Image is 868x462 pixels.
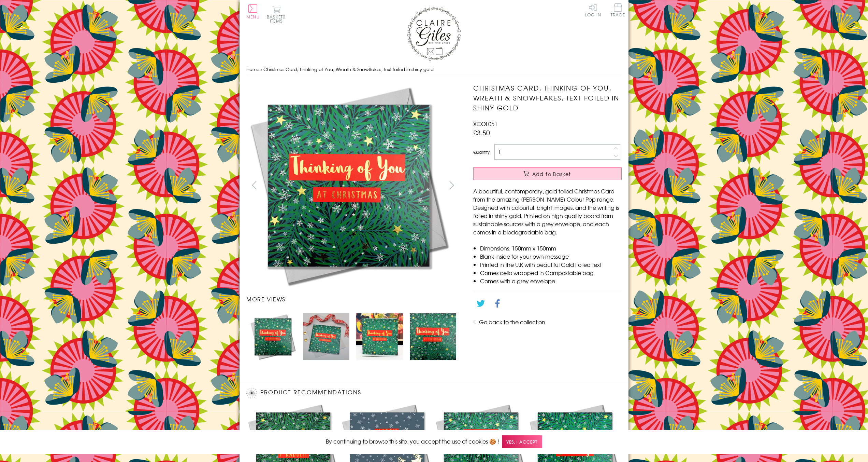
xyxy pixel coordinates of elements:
p: A beautiful, contemporary, gold foiled Christmas Card from the amazing [PERSON_NAME] Colour Pop r... [473,187,622,236]
label: Quantity [473,149,490,155]
a: Home [246,66,259,72]
li: Carousel Page 3 [353,310,406,363]
h3: More views [246,295,460,303]
span: Add to Basket [532,171,571,177]
img: Christmas Card, Thinking of You, Wreath & Snowflakes, text foiled in shiny gold [250,313,296,360]
li: Carousel Page 1 (Current Slide) [246,310,300,363]
img: Christmas Card, Thinking of You, Wreath & Snowflakes, text foiled in shiny gold [356,313,403,360]
span: XCOL051 [473,120,497,128]
ul: Carousel Pagination [246,310,460,363]
img: Christmas Card, Thinking of You, Wreath & Snowflakes, text foiled in shiny gold [410,313,456,360]
h1: Christmas Card, Thinking of You, Wreath & Snowflakes, text foiled in shiny gold [473,83,622,112]
button: prev [246,177,262,193]
span: › [261,66,262,72]
h2: Product recommendations [246,388,622,398]
li: Printed in the U.K with beautiful Gold Foiled text [480,260,622,269]
img: Christmas Card, Thinking of You, Wreath & Snowflakes, text foiled in shiny gold [303,313,349,360]
a: Go back to the collection [479,318,545,326]
img: Christmas Card, Thinking of You, Wreath & Snowflakes, text foiled in shiny gold [460,83,664,288]
nav: breadcrumbs [246,63,622,77]
img: Christmas Card, Thinking of You, Wreath & Snowflakes, text foiled in shiny gold [246,83,451,288]
li: Comes with a grey envelope [480,277,622,285]
li: Comes cello wrapped in Compostable bag [480,269,622,277]
img: Claire Giles Greetings Cards [407,7,461,61]
a: Log In [585,3,601,17]
button: Menu [246,4,260,19]
span: Yes, I accept [502,435,542,449]
span: Christmas Card, Thinking of You, Wreath & Snowflakes, text foiled in shiny gold [263,66,434,72]
li: Dimensions: 150mm x 150mm [480,244,622,252]
span: Trade [611,3,625,17]
li: Carousel Page 2 [300,310,353,363]
span: £3.50 [473,128,490,137]
span: Menu [246,14,260,20]
button: Basket0 items [267,5,286,23]
span: 0 items [270,14,286,24]
button: Add to Basket [473,167,622,180]
li: Carousel Page 4 [406,310,460,363]
a: Trade [611,3,625,18]
li: Blank inside for your own message [480,252,622,260]
button: next [444,177,460,193]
